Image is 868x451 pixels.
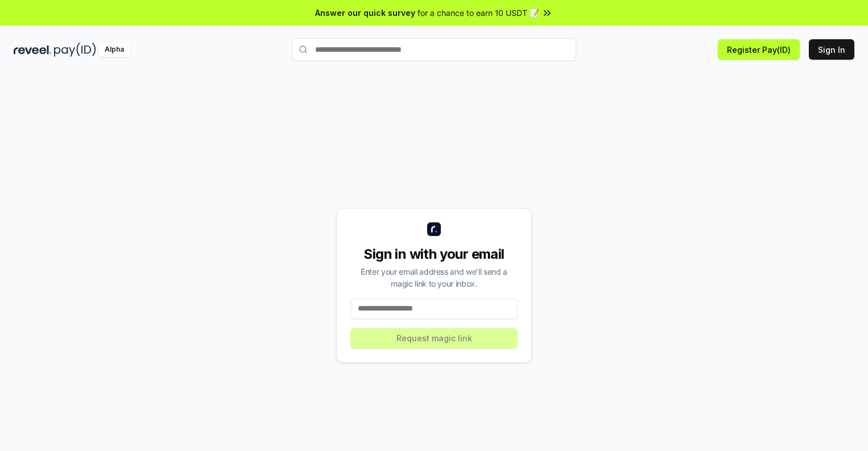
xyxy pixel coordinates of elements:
img: reveel_dark [14,43,52,57]
button: Register Pay(ID) [718,39,800,60]
div: Enter your email address and we’ll send a magic link to your inbox. [350,266,518,289]
span: Answer our quick survey [315,7,415,19]
img: pay_id [54,43,96,57]
div: Alpha [98,43,130,57]
span: for a chance to earn 10 USDT 📝 [418,7,539,19]
img: logo_small [427,222,441,236]
button: Sign In [809,39,854,60]
div: Sign in with your email [350,245,518,263]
